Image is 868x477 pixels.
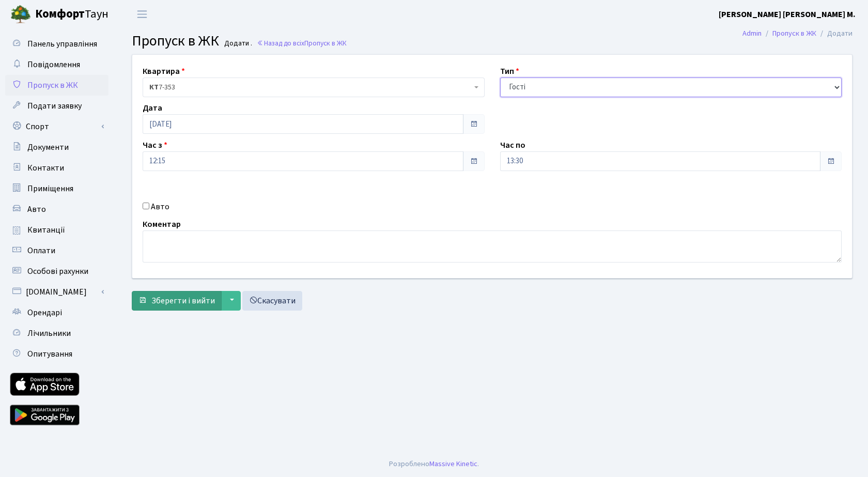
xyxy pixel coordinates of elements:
[429,458,477,469] a: Massive Kinetic
[143,139,167,151] label: Час з
[742,28,762,39] a: Admin
[27,142,69,153] span: Документи
[5,75,109,96] a: Пропуск в ЖК
[151,295,215,306] span: Зберегти і вийти
[5,199,109,220] a: Авто
[27,224,65,236] span: Квитанції
[5,158,109,178] a: Контакти
[304,38,347,48] span: Пропуск в ЖК
[143,65,185,78] label: Квартира
[27,328,71,339] span: Лічильники
[27,59,80,70] span: Повідомлення
[772,28,816,39] a: Пропуск в ЖК
[27,80,78,91] span: Пропуск в ЖК
[143,218,181,230] label: Коментар
[5,34,109,54] a: Панель управління
[35,6,109,23] span: Таун
[27,204,46,215] span: Авто
[5,344,109,364] a: Опитування
[5,261,109,282] a: Особові рахунки
[222,39,252,48] small: Додати .
[27,38,97,50] span: Панель управління
[35,6,85,22] b: Комфорт
[151,201,169,213] label: Авто
[132,291,222,311] button: Зберегти і вийти
[500,139,525,151] label: Час по
[5,323,109,344] a: Лічильники
[27,183,73,194] span: Приміщення
[5,96,109,116] a: Подати заявку
[242,291,302,311] a: Скасувати
[149,82,472,93] span: <b>КТ</b>&nbsp;&nbsp;&nbsp;&nbsp;7-353
[5,282,109,302] a: [DOMAIN_NAME]
[143,78,485,97] span: <b>КТ</b>&nbsp;&nbsp;&nbsp;&nbsp;7-353
[5,178,109,199] a: Приміщення
[129,6,155,23] button: Переключити навігацію
[5,220,109,240] a: Квитанції
[257,38,347,48] a: Назад до всіхПропуск в ЖК
[719,8,856,21] a: [PERSON_NAME] [PERSON_NAME] М.
[389,458,479,470] div: Розроблено .
[27,266,88,277] span: Особові рахунки
[500,65,519,78] label: Тип
[5,240,109,261] a: Оплати
[727,23,868,44] nav: breadcrumb
[27,162,64,174] span: Контакти
[5,116,109,137] a: Спорт
[5,302,109,323] a: Орендарі
[10,4,31,25] img: logo.png
[5,54,109,75] a: Повідомлення
[27,307,62,318] span: Орендарі
[132,30,219,51] span: Пропуск в ЖК
[27,245,55,256] span: Оплати
[149,82,159,93] b: КТ
[27,348,72,360] span: Опитування
[5,137,109,158] a: Документи
[27,100,82,112] span: Подати заявку
[143,102,162,114] label: Дата
[816,28,853,39] li: Додати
